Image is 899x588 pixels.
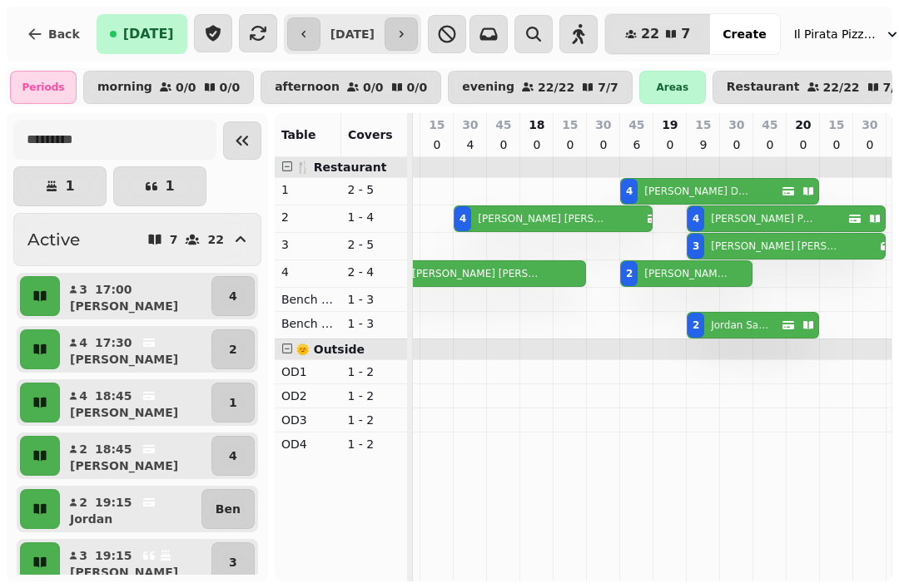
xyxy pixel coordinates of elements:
[628,116,644,133] p: 45
[693,319,699,332] div: 2
[348,128,393,141] span: Covers
[347,315,400,332] p: 1 - 3
[595,116,611,133] p: 30
[564,136,577,153] p: 0
[223,121,261,160] button: Collapse sidebar
[65,180,74,193] p: 1
[347,436,400,452] p: 1 - 2
[170,234,178,245] p: 7
[626,185,633,198] div: 4
[97,81,152,94] p: morning
[211,383,255,422] button: 1
[281,436,335,452] p: OD4
[113,166,206,206] button: 1
[459,212,466,225] div: 4
[795,116,811,133] p: 20
[794,26,877,42] span: Il Pirata Pizzata
[275,81,340,94] p: afternoon
[728,116,744,133] p: 30
[464,136,477,153] p: 4
[723,28,766,40] span: Create
[711,240,839,253] p: [PERSON_NAME] [PERSON_NAME]
[95,547,132,564] p: 19:15
[78,547,88,564] p: 3
[95,334,132,351] p: 17:30
[281,209,335,225] p: 2
[347,291,400,308] p: 1 - 3
[13,213,261,266] button: Active722
[347,412,400,428] p: 1 - 2
[630,136,643,153] p: 6
[663,136,677,153] p: 0
[347,264,400,280] p: 2 - 4
[605,14,710,54] button: 227
[281,388,335,404] p: OD2
[201,489,255,529] button: Ben
[95,441,132,457] p: 18:45
[662,116,678,133] p: 19
[797,136,810,153] p: 0
[598,82,618,93] p: 7 / 7
[176,82,196,93] p: 0 / 0
[63,329,208,369] button: 417:30[PERSON_NAME]
[281,236,335,253] p: 3
[70,404,178,421] p: [PERSON_NAME]
[27,228,80,251] h2: Active
[63,436,208,476] button: 218:45[PERSON_NAME]
[78,494,88,511] p: 2
[478,212,606,225] p: [PERSON_NAME] [PERSON_NAME]
[529,116,544,133] p: 18
[709,14,779,54] button: Create
[78,334,88,351] p: 4
[216,501,241,517] p: Ben
[462,81,514,94] p: evening
[78,388,88,404] p: 4
[347,236,400,253] p: 2 - 5
[730,136,743,153] p: 0
[347,209,400,225] p: 1 - 4
[407,82,428,93] p: 0 / 0
[63,383,208,422] button: 418:45[PERSON_NAME]
[681,27,690,41] span: 7
[762,116,777,133] p: 45
[430,136,444,153] p: 0
[261,71,441,104] button: afternoon0/00/0
[626,267,633,280] div: 2
[296,343,365,356] span: 🌞 Outside
[13,14,93,54] button: Back
[229,394,237,411] p: 1
[281,181,335,198] p: 1
[211,542,255,582] button: 3
[281,128,316,141] span: Table
[823,82,860,93] p: 22 / 22
[211,276,255,316] button: 4
[538,82,574,93] p: 22 / 22
[763,136,777,153] p: 0
[229,447,237,464] p: 4
[281,291,335,308] p: Bench Left
[70,351,178,368] p: [PERSON_NAME]
[495,116,511,133] p: 45
[639,71,706,104] div: Areas
[697,136,710,153] p: 9
[95,388,132,404] p: 18:45
[95,494,132,511] p: 19:15
[727,81,800,94] p: Restaurant
[70,511,112,527] p: Jordan
[641,27,659,41] span: 22
[211,436,255,476] button: 4
[863,136,877,153] p: 0
[70,298,178,314] p: [PERSON_NAME]
[347,388,400,404] p: 1 - 2
[97,14,187,54] button: [DATE]
[95,281,132,298] p: 17:00
[429,116,445,133] p: 15
[220,82,241,93] p: 0 / 0
[695,116,711,133] p: 15
[70,457,178,474] p: [PERSON_NAME]
[462,116,478,133] p: 30
[63,489,198,529] button: 219:15Jordan
[597,136,610,153] p: 0
[562,116,578,133] p: 15
[13,166,107,206] button: 1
